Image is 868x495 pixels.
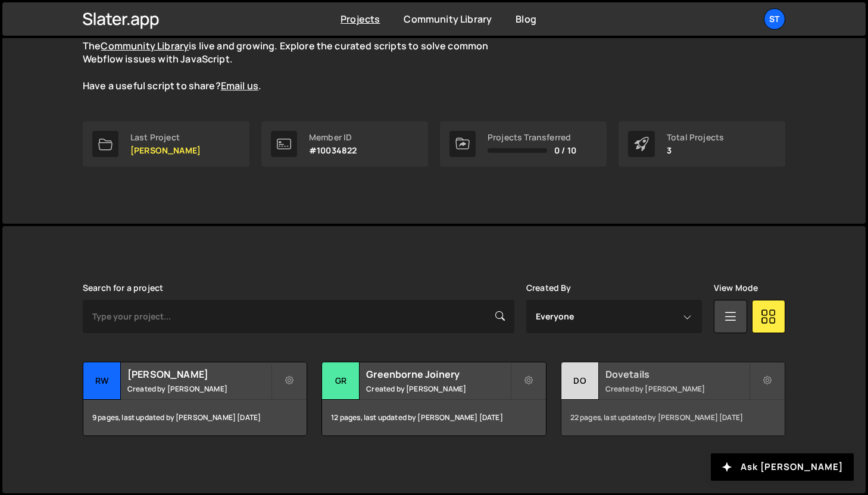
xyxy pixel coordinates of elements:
button: Ask [PERSON_NAME] [711,453,854,481]
p: #10034822 [309,146,357,155]
a: Email us [221,79,258,92]
div: Gr [322,362,360,400]
label: Created By [526,283,572,293]
div: Member ID [309,133,357,142]
span: 0 / 10 [554,146,576,155]
a: Projects [341,12,380,26]
small: Created by [PERSON_NAME] [127,384,271,394]
h2: Greenborne Joinery [366,368,510,381]
p: The is live and growing. Explore the curated scripts to solve common Webflow issues with JavaScri... [83,39,511,93]
a: St [764,8,785,30]
small: Created by [PERSON_NAME] [366,384,510,394]
h2: Dovetails [605,368,749,381]
div: RW [83,362,121,400]
input: Type your project... [83,300,514,333]
p: 3 [667,146,724,155]
a: Do Dovetails Created by [PERSON_NAME] 22 pages, last updated by [PERSON_NAME] [DATE] [561,362,785,436]
div: 22 pages, last updated by [PERSON_NAME] [DATE] [561,400,785,436]
small: Created by [PERSON_NAME] [605,384,749,394]
p: [PERSON_NAME] [130,146,201,155]
a: Gr Greenborne Joinery Created by [PERSON_NAME] 12 pages, last updated by [PERSON_NAME] [DATE] [321,362,546,436]
a: Community Library [101,39,189,52]
label: View Mode [714,283,758,293]
div: 12 pages, last updated by [PERSON_NAME] [DATE] [322,400,545,436]
div: Do [561,362,599,400]
a: Last Project [PERSON_NAME] [83,121,249,167]
label: Search for a project [83,283,163,293]
div: Last Project [130,133,201,142]
a: RW [PERSON_NAME] Created by [PERSON_NAME] 9 pages, last updated by [PERSON_NAME] [DATE] [83,362,307,436]
div: 9 pages, last updated by [PERSON_NAME] [DATE] [83,400,307,436]
div: Projects Transferred [488,133,576,142]
a: Community Library [404,12,492,26]
a: Blog [516,12,536,26]
div: Total Projects [667,133,724,142]
h2: [PERSON_NAME] [127,368,271,381]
